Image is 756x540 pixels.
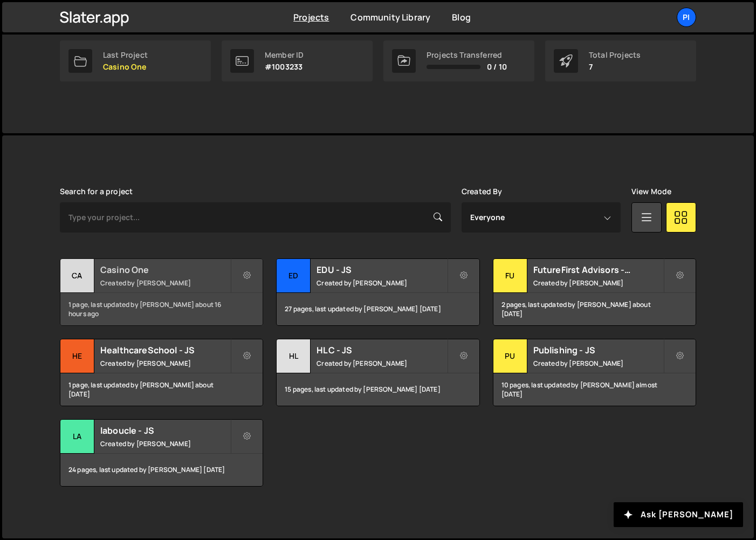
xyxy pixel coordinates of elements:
h2: Casino One [100,264,230,276]
div: Projects Transferred [427,51,507,59]
a: He HealthcareSchool - JS Created by [PERSON_NAME] 1 page, last updated by [PERSON_NAME] about [DATE] [60,339,263,406]
input: Type your project... [60,202,451,233]
div: Total Projects [589,51,641,59]
p: Casino One [103,63,148,71]
div: 10 pages, last updated by [PERSON_NAME] almost [DATE] [493,373,696,406]
div: Member ID [265,51,304,59]
h2: HLC - JS [317,344,446,356]
div: Ca [60,259,94,293]
a: Fu FutureFirst Advisors - JS Created by [PERSON_NAME] 2 pages, last updated by [PERSON_NAME] abou... [493,258,696,326]
small: Created by [PERSON_NAME] [100,439,230,448]
div: 1 page, last updated by [PERSON_NAME] about [DATE] [60,373,263,406]
small: Created by [PERSON_NAME] [533,359,663,368]
div: ED [277,259,311,293]
a: Community Library [350,11,430,23]
span: 0 / 10 [487,63,507,71]
div: 1 page, last updated by [PERSON_NAME] about 16 hours ago [60,293,263,325]
div: Fu [493,259,527,293]
div: Last Project [103,51,148,59]
a: la laboucle - JS Created by [PERSON_NAME] 24 pages, last updated by [PERSON_NAME] [DATE] [60,419,263,487]
button: Ask [PERSON_NAME] [614,502,743,527]
a: Pi [677,8,696,27]
a: ED EDU - JS Created by [PERSON_NAME] 27 pages, last updated by [PERSON_NAME] [DATE] [276,258,479,326]
p: #1003233 [265,63,304,71]
a: Projects [293,11,329,23]
label: Created By [462,187,503,196]
a: HL HLC - JS Created by [PERSON_NAME] 15 pages, last updated by [PERSON_NAME] [DATE] [276,339,479,406]
small: Created by [PERSON_NAME] [533,278,663,288]
label: Search for a project [60,187,133,196]
h2: EDU - JS [317,264,446,276]
div: 15 pages, last updated by [PERSON_NAME] [DATE] [277,373,479,406]
small: Created by [PERSON_NAME] [317,359,446,368]
div: HL [277,339,311,373]
div: Pu [493,339,527,373]
a: Pu Publishing - JS Created by [PERSON_NAME] 10 pages, last updated by [PERSON_NAME] almost [DATE] [493,339,696,406]
div: 24 pages, last updated by [PERSON_NAME] [DATE] [60,454,263,486]
div: 2 pages, last updated by [PERSON_NAME] about [DATE] [493,293,696,325]
h2: HealthcareSchool - JS [100,344,230,356]
p: 7 [589,63,641,71]
a: Ca Casino One Created by [PERSON_NAME] 1 page, last updated by [PERSON_NAME] about 16 hours ago [60,258,263,326]
small: Created by [PERSON_NAME] [100,359,230,368]
div: 27 pages, last updated by [PERSON_NAME] [DATE] [277,293,479,325]
a: Last Project Casino One [60,40,211,81]
div: He [60,339,94,373]
h2: laboucle - JS [100,425,230,436]
a: Blog [452,11,471,23]
h2: FutureFirst Advisors - JS [533,264,663,276]
label: View Mode [631,187,671,196]
h2: Publishing - JS [533,344,663,356]
small: Created by [PERSON_NAME] [317,278,446,288]
small: Created by [PERSON_NAME] [100,278,230,288]
div: la [60,420,94,454]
